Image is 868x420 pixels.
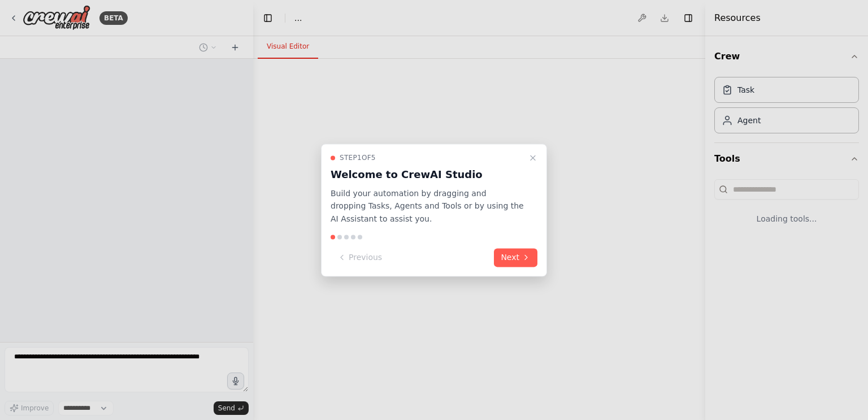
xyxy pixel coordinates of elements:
[331,167,524,183] h3: Welcome to CrewAI Studio
[260,10,276,26] button: Hide left sidebar
[494,248,537,267] button: Next
[340,153,376,162] span: Step 1 of 5
[331,187,524,226] p: Build your automation by dragging and dropping Tasks, Agents and Tools or by using the AI Assista...
[331,248,389,267] button: Previous
[526,151,540,164] button: Close walkthrough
